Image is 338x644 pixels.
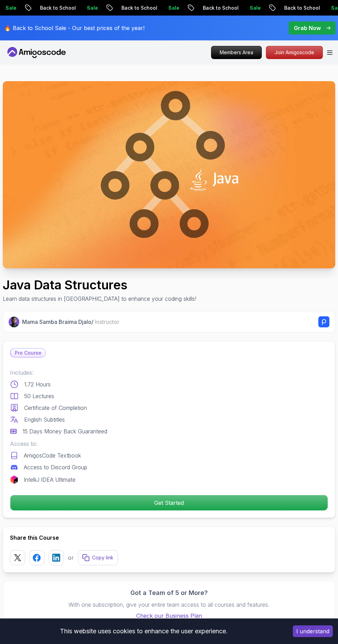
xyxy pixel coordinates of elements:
a: Check our Business Plan [10,612,328,620]
h1: Java Data Structures [3,278,335,292]
img: jetbrains logo [10,475,18,484]
p: Back to School [197,4,244,11]
p: or [68,554,74,562]
div: This website uses cookies to enhance the user experience. [5,624,282,639]
button: Copy link [78,550,118,565]
button: Get Started [10,495,328,511]
h3: Got a Team of 5 or More? [10,588,328,598]
button: Open Menu [327,50,332,55]
img: Nelson Djalo [9,317,19,327]
a: Join Amigoscode [266,46,323,59]
p: Join Amigoscode [266,46,322,59]
p: With one subscription, give your entire team access to all courses and features. [10,600,328,609]
p: Copy link [92,554,113,561]
p: Sale [244,4,266,11]
p: Sale [163,4,185,11]
a: Members Area [211,46,262,59]
p: Learn data structures in [GEOGRAPHIC_DATA] to enhance your coding skills! [3,295,335,303]
p: Includes: [10,368,328,377]
p: English Subtitles [24,415,65,424]
p: Sale [81,4,103,11]
p: Back to School [34,4,81,11]
p: Grab Now [294,24,321,32]
p: IntelliJ IDEA Ultimate [24,475,76,484]
img: java-data-structures_thumbnail [3,81,335,268]
p: Get Started [10,495,328,510]
p: Pro Course [11,349,46,357]
p: Back to School [279,4,326,11]
button: Accept cookies [293,625,333,637]
p: 50 Lectures [24,392,54,400]
p: 1.72 Hours [24,380,51,388]
p: AmigosCode Textbook [24,451,81,460]
p: Access to: [10,440,328,448]
p: Access to Discord Group [24,463,87,471]
p: 🔥 Back to School Sale - Our best prices of the year! [4,24,145,32]
p: 15 Days Money Back Guaranteed [22,427,107,435]
span: Instructor [95,318,119,325]
p: Back to School [116,4,163,11]
p: Mama Samba Braima Djalo / [22,318,119,326]
p: Certificate of Completion [24,404,87,412]
h2: Share this Course [10,534,328,542]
